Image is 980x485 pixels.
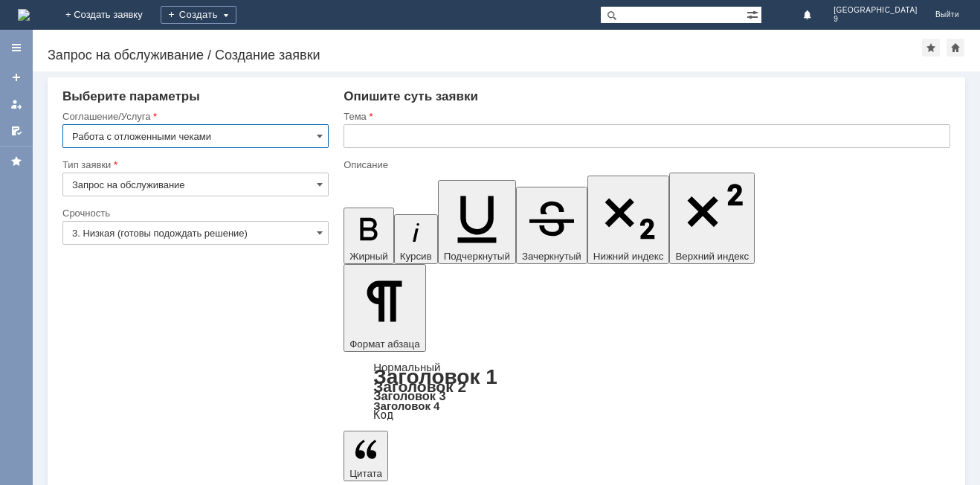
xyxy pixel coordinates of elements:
[373,365,497,388] a: Заголовок 1
[349,338,419,350] span: Формат абзаца
[522,251,581,262] span: Зачеркнутый
[344,362,950,420] div: Формат абзаца
[344,208,394,264] button: Жирный
[18,9,30,21] a: Перейти на домашнюю страницу
[4,92,28,116] a: Мои заявки
[675,251,749,262] span: Верхний индекс
[349,468,382,479] span: Цитата
[62,208,326,218] div: Срочность
[373,361,440,373] a: Нормальный
[62,89,200,103] span: Выберите параметры
[587,176,670,264] button: Нижний индекс
[947,39,964,57] div: Сделать домашней страницей
[373,399,439,412] a: Заголовок 4
[400,251,432,262] span: Курсив
[669,173,755,264] button: Верхний индекс
[62,160,326,170] div: Тип заявки
[349,251,388,262] span: Жирный
[62,112,326,121] div: Соглашение/Услуга
[4,65,28,89] a: Создать заявку
[593,251,664,262] span: Нижний индекс
[834,15,918,24] span: 9
[344,431,388,481] button: Цитата
[161,6,236,24] div: Создать
[394,214,438,264] button: Курсив
[373,408,393,422] a: Код
[516,187,587,264] button: Зачеркнутый
[444,251,510,262] span: Подчеркнутый
[834,6,918,15] span: [GEOGRAPHIC_DATA]
[344,112,947,121] div: Тема
[344,264,425,352] button: Формат абзаца
[18,9,30,21] img: logo
[438,180,516,264] button: Подчеркнутый
[4,119,28,143] a: Мои согласования
[922,39,940,57] div: Добавить в избранное
[747,7,761,21] span: Расширенный поиск
[48,48,922,62] div: Запрос на обслуживание / Создание заявки
[373,378,466,395] a: Заголовок 2
[344,160,947,170] div: Описание
[344,89,478,103] span: Опишите суть заявки
[373,389,445,402] a: Заголовок 3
